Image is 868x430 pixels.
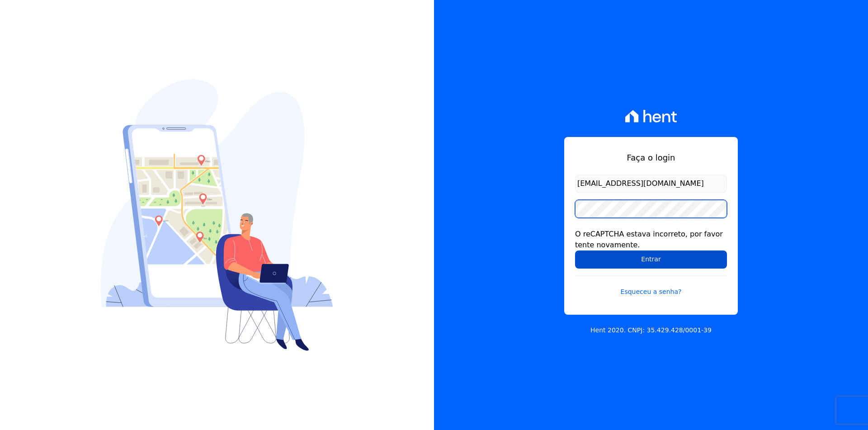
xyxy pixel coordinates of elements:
[575,250,727,269] input: Entrar
[575,175,727,193] input: Email
[590,326,712,335] p: Hent 2020. CNPJ: 35.429.428/0001-39
[575,151,727,164] h1: Faça o login
[575,276,727,297] a: Esqueceu a senha?
[101,79,333,351] img: Login
[575,229,727,250] div: O reCAPTCHA estava incorreto, por favor tente novamente.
